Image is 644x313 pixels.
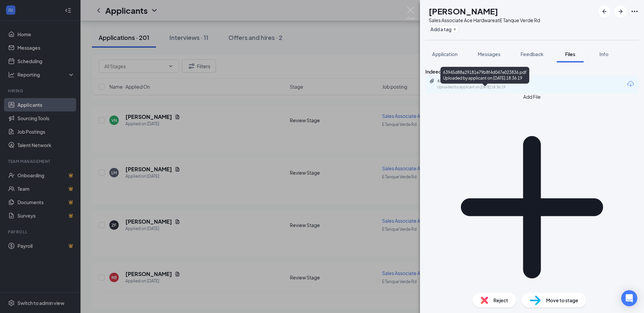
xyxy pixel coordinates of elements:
span: Messages [478,51,500,57]
svg: ArrowRight [616,7,625,15]
button: ArrowLeftNew [598,5,610,17]
div: 63945d88a29181e79b8f4d047e023836.pdf Uploaded by applicant on [DATE] 18:36:19 [440,67,529,84]
div: Sales Associate Ace Hardware at E Tanque Verde Rd [429,17,540,24]
span: Info [599,51,608,57]
h1: [PERSON_NAME] [429,5,498,17]
a: Paperclip63945d88a29181e79b8f4d047e023836.pdfUploaded by applicant on [DATE] 18:36:19 [429,78,538,90]
div: 63945d88a29181e79b8f4d047e023836.pdf [437,78,531,84]
div: Open Intercom Messenger [621,290,637,306]
svg: Ellipses [631,7,639,15]
div: Uploaded by applicant on [DATE] 18:36:19 [437,85,538,90]
span: Feedback [521,51,543,57]
svg: Plus [453,27,457,31]
span: Files [565,51,575,57]
svg: Download [627,80,635,88]
button: ArrowRight [614,5,627,17]
span: Application [432,51,458,57]
span: Reject [493,297,508,304]
svg: Paperclip [429,78,435,84]
div: Indeed Resume [425,68,639,75]
span: Move to stage [546,297,578,304]
button: PlusAdd a tag [429,26,459,33]
svg: ArrowLeftNew [600,7,608,15]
